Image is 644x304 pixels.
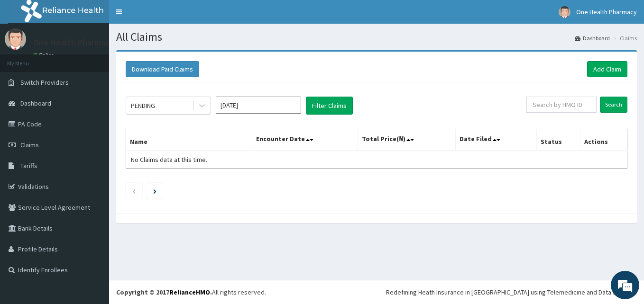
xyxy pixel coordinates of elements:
th: Actions [580,129,627,151]
a: RelianceHMO [169,288,210,296]
div: Redefining Heath Insurance in [GEOGRAPHIC_DATA] using Telemedicine and Data Science! [386,287,637,297]
th: Date Filed [456,129,537,151]
input: Search by HMO ID [526,97,597,113]
a: Dashboard [575,34,610,42]
span: One Health Pharmacy [576,8,637,16]
input: Search [600,97,627,113]
a: Previous page [132,187,136,195]
footer: All rights reserved. [109,280,644,304]
th: Status [536,129,580,151]
a: Online [33,52,56,58]
h1: All Claims [116,31,637,43]
span: Claims [20,141,39,149]
li: Claims [611,34,637,42]
img: User Image [5,28,26,50]
div: PENDING [131,101,155,110]
input: Select Month and Year [216,97,301,114]
th: Total Price(₦) [358,129,455,151]
th: Encounter Date [252,129,358,151]
a: Next page [153,187,156,195]
span: Tariffs [20,161,37,170]
p: One Health Pharmacy [33,38,114,47]
button: Download Paid Claims [126,61,199,77]
img: User Image [559,6,570,18]
strong: Copyright © 2017 . [116,288,212,296]
a: Add Claim [587,61,627,77]
span: Switch Providers [20,78,69,87]
button: Filter Claims [306,97,353,115]
span: No Claims data at this time. [131,155,207,164]
th: Name [126,129,252,151]
span: Dashboard [20,99,51,107]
